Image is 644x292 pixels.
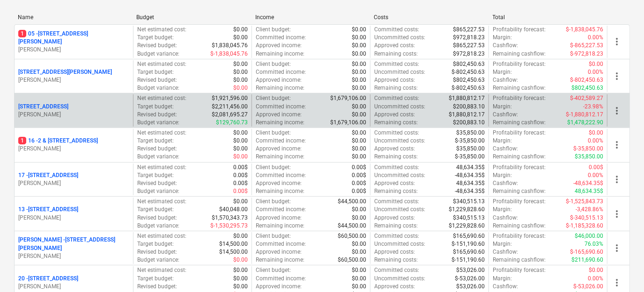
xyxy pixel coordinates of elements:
[611,174,622,185] span: more_vert
[575,153,603,161] p: $35,850.00
[352,145,366,153] p: $0.00
[493,84,546,92] p: Remaining cashflow :
[493,50,546,58] p: Remaining cashflow :
[352,103,366,111] p: $0.00
[137,42,177,50] p: Revised budget :
[352,137,366,145] p: $0.00
[374,222,418,230] p: Remaining costs :
[611,71,622,82] span: more_vert
[256,145,302,153] p: Approved income :
[493,145,518,153] p: Cashflow :
[453,119,485,127] p: $200,883.10
[456,283,485,291] p: $53,026.00
[219,248,248,256] p: $14,500.00
[449,206,485,214] p: $1,229,828.60
[256,256,304,264] p: Remaining income :
[352,26,366,34] p: $0.00
[338,232,366,240] p: $60,500.00
[18,171,129,187] div: 17 -[STREET_ADDRESS][PERSON_NAME]
[18,179,129,187] p: [PERSON_NAME]
[493,94,546,102] p: Profitability forecast :
[493,206,512,214] p: Margin :
[589,266,603,274] p: $0.00
[256,50,304,58] p: Remaining income :
[233,198,248,206] p: $0.00
[256,76,302,84] p: Approved income :
[374,60,419,68] p: Committed costs :
[18,46,129,54] p: [PERSON_NAME]
[256,137,306,145] p: Committed income :
[233,171,248,179] p: 0.00$
[493,222,546,230] p: Remaining cashflow :
[449,222,485,230] p: $1,229,828.60
[18,171,78,179] p: 17 - [STREET_ADDRESS]
[453,50,485,58] p: $972,818.23
[374,103,425,111] p: Uncommitted costs :
[233,153,248,161] p: $0.00
[374,240,425,248] p: Uncommitted costs :
[330,119,366,127] p: $1,679,106.00
[588,34,603,42] p: 0.00%
[233,145,248,153] p: $0.00
[352,248,366,256] p: $0.00
[374,14,485,21] div: Costs
[453,60,485,68] p: $802,450.63
[493,198,546,206] p: Profitability forecast :
[18,30,129,54] div: 105 -[STREET_ADDRESS][PERSON_NAME][PERSON_NAME]
[493,153,546,161] p: Remaining cashflow :
[374,84,418,92] p: Remaining costs :
[566,198,603,206] p: $-1,525,843.73
[338,256,366,264] p: $60,500.00
[352,153,366,161] p: $0.00
[374,187,418,195] p: Remaining costs :
[18,14,129,21] div: Name
[588,68,603,76] p: 0.00%
[374,42,415,50] p: Approved costs :
[256,187,304,195] p: Remaining income :
[256,60,291,68] p: Client budget :
[453,198,485,206] p: $340,515.13
[212,42,248,50] p: $1,838,045.76
[256,275,306,283] p: Committed income :
[233,68,248,76] p: $0.00
[137,171,174,179] p: Target budget :
[137,214,177,222] p: Revised budget :
[570,42,603,50] p: $-865,227.53
[589,164,603,171] p: 0.00$
[352,111,366,119] p: $0.00
[233,266,248,274] p: $0.00
[352,164,366,171] p: 0.00$
[210,50,248,58] p: $-1,838,045.76
[137,137,174,145] p: Target budget :
[352,50,366,58] p: $0.00
[256,153,304,161] p: Remaining income :
[352,76,366,84] p: $0.00
[456,145,485,153] p: $35,850.00
[233,256,248,264] p: $0.00
[256,240,306,248] p: Committed income :
[233,26,248,34] p: $0.00
[137,232,186,240] p: Net estimated cost :
[137,84,179,92] p: Budget variance :
[571,84,603,92] p: $802,450.63
[573,145,603,153] p: $-35,850.00
[493,283,518,291] p: Cashflow :
[352,214,366,222] p: $0.00
[493,14,604,21] div: Total
[452,256,485,264] p: $-151,190.60
[493,214,518,222] p: Cashflow :
[493,119,546,127] p: Remaining cashflow :
[233,164,248,171] p: 0.00$
[352,179,366,187] p: 0.00$
[374,76,415,84] p: Approved costs :
[338,198,366,206] p: $44,500.00
[256,119,304,127] p: Remaining income :
[233,34,248,42] p: $0.00
[18,137,26,144] span: 1
[18,275,129,291] div: 20 -[STREET_ADDRESS][PERSON_NAME]
[374,283,415,291] p: Approved costs :
[493,248,518,256] p: Cashflow :
[352,84,366,92] p: $0.00
[571,256,603,264] p: $211,690.60
[493,187,546,195] p: Remaining cashflow :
